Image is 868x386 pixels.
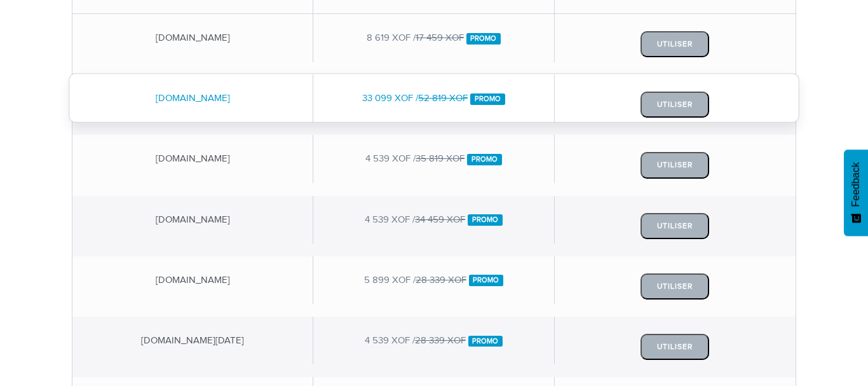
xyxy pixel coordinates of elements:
div: 4 539 XOF / [313,196,554,244]
span: Promo [467,154,502,165]
del: 52 819 XOF [418,93,468,103]
del: 34 459 XOF [415,214,465,224]
button: Utiliser [641,31,709,57]
button: Utiliser [641,92,709,118]
div: [DOMAIN_NAME] [72,135,313,183]
del: 28 339 XOF [415,335,466,345]
iframe: Drift Widget Chat Controller [804,322,853,371]
div: [DOMAIN_NAME][DATE] [72,317,313,364]
del: 17 459 XOF [416,32,464,43]
div: 8 619 XOF / [313,14,554,62]
iframe: Drift Widget Chat Window [606,177,860,330]
button: Utiliser [641,152,709,178]
div: [DOMAIN_NAME] [72,196,313,244]
span: Promo [466,33,501,45]
div: 4 539 XOF / [313,135,554,183]
div: 5 899 XOF / [313,256,554,304]
span: Promo [468,336,503,347]
span: Feedback [850,162,862,207]
div: 4 539 XOF / [313,317,554,364]
span: Promo [468,214,503,226]
span: Promo [469,275,504,286]
div: [DOMAIN_NAME] [72,74,313,122]
div: 33 099 XOF / [313,74,554,122]
del: 35 819 XOF [416,153,465,163]
span: Promo [470,93,505,105]
button: Utiliser [641,334,709,360]
del: 28 339 XOF [416,275,466,285]
button: Feedback - Afficher l’enquête [844,149,868,236]
div: [DOMAIN_NAME] [72,256,313,304]
div: [DOMAIN_NAME] [72,14,313,62]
